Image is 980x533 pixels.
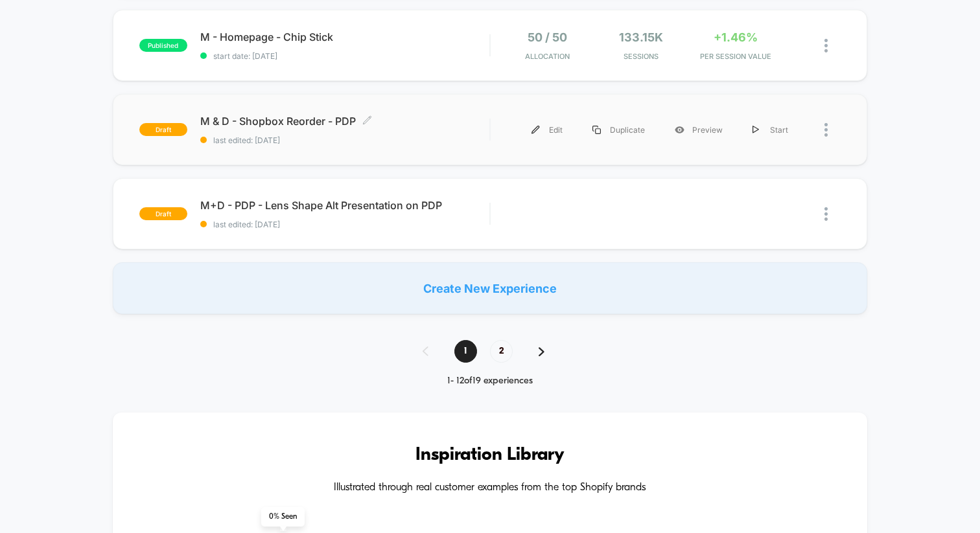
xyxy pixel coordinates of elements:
[139,39,187,52] span: published
[714,30,758,44] span: +1.46%
[619,30,663,44] span: 133.15k
[152,482,828,494] h4: Illustrated through real customer examples from the top Shopify brands
[528,30,567,44] span: 50 / 50
[692,52,779,61] span: PER SESSION VALUE
[531,126,540,134] img: menu
[577,115,660,144] div: Duplicate
[738,115,803,144] div: Start
[139,207,187,220] span: draft
[517,115,577,144] div: Edit
[660,115,738,144] div: Preview
[261,507,305,527] span: 0 % Seen
[824,123,828,137] img: close
[113,262,867,314] div: Create New Experience
[598,52,685,61] span: Sessions
[200,30,489,43] span: M - Homepage - Chip Stick
[824,39,828,52] img: close
[525,52,570,61] span: Allocation
[200,135,489,145] span: last edited: [DATE]
[200,220,489,229] span: last edited: [DATE]
[410,376,570,387] div: 1 - 12 of 19 experiences
[454,340,477,363] span: 1
[490,340,513,363] span: 2
[200,51,489,61] span: start date: [DATE]
[200,199,489,212] span: M+D - PDP - Lens Shape Alt Presentation on PDP
[139,123,187,136] span: draft
[824,207,828,221] img: close
[752,126,759,134] img: menu
[200,115,489,128] span: M & D - Shopbox Reorder - PDP
[592,126,601,134] img: menu
[152,445,828,466] h3: Inspiration Library
[539,347,544,356] img: pagination forward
